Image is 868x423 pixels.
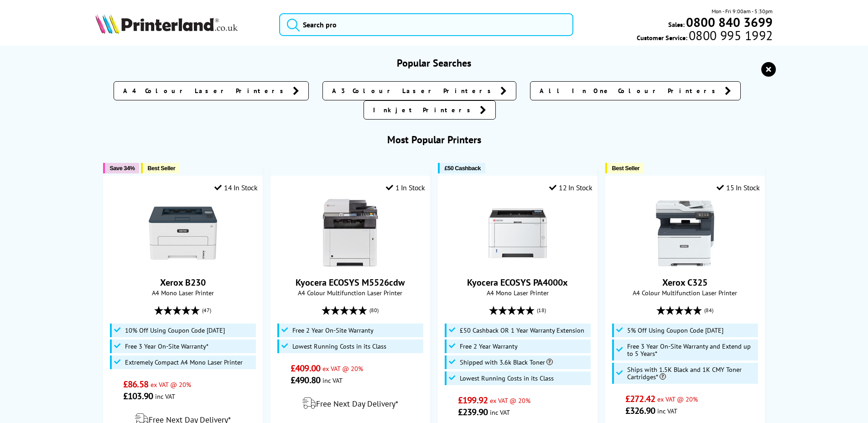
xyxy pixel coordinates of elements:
a: Printerland Logo [95,14,268,36]
span: A4 Mono Laser Printer [443,288,592,297]
a: Kyocera ECOSYS PA4000x [467,277,568,288]
span: A3 Colour Laser Printers [332,86,496,95]
img: Kyocera ECOSYS M5526cdw [316,199,385,267]
img: Kyocera ECOSYS PA4000x [483,199,552,267]
span: A4 Colour Multifunction Laser Printer [275,288,425,297]
div: 15 In Stock [717,183,759,192]
a: Kyocera ECOSYS M5526cdw [316,260,385,269]
span: All In One Colour Printers [540,86,720,95]
span: Ships with 1.5K Black and 1K CMY Toner Cartridges* [627,366,756,381]
a: Xerox C325 [651,260,719,269]
h3: Popular Searches [95,57,773,69]
span: (18) [537,302,546,319]
img: Xerox C325 [651,199,719,267]
span: Sales: [668,20,685,29]
span: A4 Colour Multifunction Laser Printer [610,288,759,297]
span: Free 2 Year Warranty [460,343,518,350]
h3: Most Popular Printers [95,133,773,146]
span: (84) [704,302,713,319]
span: Extremely Compact A4 Mono Laser Printer [125,359,243,366]
input: Search pro [279,13,573,36]
a: Inkjet Printers [364,100,496,120]
span: ex VAT @ 20% [322,364,363,373]
span: £50 Cashback OR 1 Year Warranty Extension [460,327,584,334]
span: Best Seller [147,165,175,172]
span: Shipped with 3.6k Black Toner [460,359,553,366]
span: Save 34% [109,165,135,172]
span: £103.90 [123,390,153,402]
span: ex VAT @ 20% [151,380,191,389]
span: 0800 995 1992 [687,31,773,40]
span: Free 3 Year On-Site Warranty and Extend up to 5 Years* [627,343,756,357]
img: Xerox B230 [149,199,217,267]
a: 0800 840 3699 [685,18,773,26]
span: £272.42 [625,393,655,405]
span: inc VAT [322,376,343,385]
div: modal_delivery [275,391,425,416]
button: £50 Cashback [438,163,485,173]
a: All In One Colour Printers [530,81,741,100]
span: ex VAT @ 20% [657,395,698,403]
span: Free 2 Year On-Site Warranty [292,327,374,334]
a: Xerox B230 [149,260,217,269]
span: Customer Service: [637,31,773,42]
div: 1 In Stock [386,183,425,192]
span: inc VAT [657,407,677,415]
a: A4 Colour Laser Printers [114,81,309,100]
span: Lowest Running Costs in its Class [292,343,386,350]
a: A3 Colour Laser Printers [322,81,516,100]
span: inc VAT [490,408,510,417]
span: A4 Colour Laser Printers [123,86,288,95]
span: £50 Cashback [444,165,480,172]
span: £239.90 [458,406,488,418]
div: 12 In Stock [549,183,592,192]
div: 14 In Stock [214,183,257,192]
a: Xerox B230 [160,277,206,288]
img: Printerland Logo [95,14,238,34]
span: (80) [369,302,379,319]
span: Mon - Fri 9:00am - 5:30pm [712,7,773,16]
span: 5% Off Using Coupon Code [DATE] [627,327,723,334]
span: ex VAT @ 20% [490,396,530,405]
span: £490.80 [291,374,320,386]
span: £326.90 [625,405,655,417]
a: Kyocera ECOSYS M5526cdw [296,277,405,288]
span: Inkjet Printers [373,105,475,115]
span: Free 3 Year On-Site Warranty* [125,343,208,350]
span: Best Seller [612,165,639,172]
button: Save 34% [103,163,139,173]
span: A4 Mono Laser Printer [108,288,257,297]
span: £199.92 [458,394,488,406]
span: inc VAT [155,392,175,401]
a: Kyocera ECOSYS PA4000x [483,260,552,269]
button: Best Seller [141,163,180,173]
span: 10% Off Using Coupon Code [DATE] [125,327,225,334]
button: Best Seller [605,163,644,173]
span: Lowest Running Costs in its Class [460,375,554,382]
span: £409.00 [291,362,320,374]
b: 0800 840 3699 [686,14,773,31]
span: £86.58 [123,378,148,390]
a: Xerox C325 [662,277,707,288]
span: (47) [202,302,211,319]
